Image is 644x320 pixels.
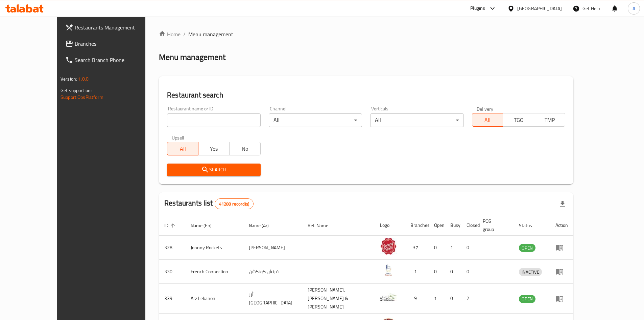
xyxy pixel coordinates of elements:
a: Branches [60,36,165,52]
a: Home [159,30,181,38]
button: TGO [503,113,534,127]
nav: breadcrumb [159,30,573,38]
td: 2 [461,284,477,314]
button: TMP [534,113,565,127]
span: All [475,115,501,125]
th: Closed [461,215,477,236]
td: 1 [445,236,461,260]
div: Menu [555,243,568,252]
th: Logo [375,215,405,236]
span: Search Branch Phone [75,56,159,64]
td: Johnny Rockets [185,236,243,260]
span: POS group [483,217,505,233]
h2: Restaurants list [164,198,254,209]
span: Yes [201,144,227,154]
td: 328 [159,236,185,260]
th: Open [429,215,445,236]
span: 1.0.0 [78,74,89,83]
span: INACTIVE [519,268,542,276]
label: Delivery [477,106,494,111]
th: Branches [405,215,429,236]
td: 0 [461,260,477,284]
div: [GEOGRAPHIC_DATA] [517,5,562,12]
div: OPEN [519,244,535,252]
span: Restaurants Management [75,23,159,31]
img: French Connection [380,262,397,279]
div: Export file [554,196,571,212]
button: All [167,142,198,155]
h2: Restaurant search [167,90,565,100]
span: OPEN [519,295,535,303]
div: INACTIVE [519,268,542,276]
td: 0 [429,260,445,284]
td: 0 [445,284,461,314]
td: [PERSON_NAME],[PERSON_NAME] & [PERSON_NAME] [302,284,375,314]
td: 1 [429,284,445,314]
span: Search [172,166,255,174]
span: TMP [537,115,563,125]
td: [PERSON_NAME] [243,236,302,260]
div: Total records count [215,198,254,209]
td: 0 [429,236,445,260]
div: All [269,113,362,127]
span: Ref. Name [308,221,337,230]
button: All [472,113,503,127]
label: Upsell [172,135,184,140]
span: No [232,144,258,154]
span: Get support on: [61,86,92,95]
span: Name (En) [191,221,220,230]
a: Support.OpsPlatform [61,93,103,102]
a: Restaurants Management [60,19,165,36]
span: All [170,144,196,154]
td: 1 [405,260,429,284]
button: No [229,142,261,155]
span: Name (Ar) [249,221,278,230]
td: فرنش كونكشن [243,260,302,284]
td: 339 [159,284,185,314]
span: ID [164,221,177,230]
div: Plugins [470,4,485,13]
div: All [370,113,463,127]
div: Menu [555,295,568,303]
span: 41288 record(s) [215,201,253,207]
h2: Menu management [159,52,225,63]
td: Arz Lebanon [185,284,243,314]
button: Search [167,164,260,176]
span: Branches [75,40,159,48]
span: OPEN [519,244,535,252]
img: Johnny Rockets [380,238,397,255]
span: Menu management [188,30,233,38]
span: Version: [61,74,77,83]
a: Search Branch Phone [60,52,165,68]
span: A [633,5,635,12]
td: 37 [405,236,429,260]
td: 0 [461,236,477,260]
td: 9 [405,284,429,314]
img: Arz Lebanon [380,289,397,306]
button: Yes [198,142,230,155]
td: 0 [445,260,461,284]
li: / [183,30,186,38]
td: أرز [GEOGRAPHIC_DATA] [243,284,302,314]
td: French Connection [185,260,243,284]
th: Busy [445,215,461,236]
span: Status [519,221,541,230]
div: Menu [555,268,568,276]
th: Action [550,215,573,236]
div: OPEN [519,295,535,303]
td: 330 [159,260,185,284]
span: TGO [506,115,531,125]
input: Search for restaurant name or ID.. [167,113,260,127]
